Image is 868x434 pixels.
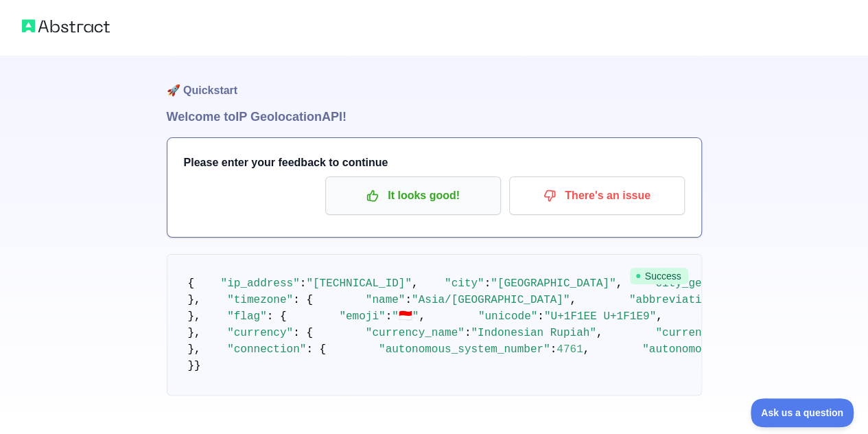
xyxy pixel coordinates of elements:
span: , [419,310,425,323]
span: "autonomous_system_number" [379,343,550,356]
span: : [386,310,392,323]
span: "city" [445,277,484,290]
span: "unicode" [478,310,537,323]
span: "🇮🇩" [392,310,419,323]
span: "name" [366,294,406,306]
span: { [188,277,195,290]
span: : [537,310,544,323]
span: : [550,343,557,356]
span: : [405,294,412,306]
span: : { [293,294,313,306]
span: "abbreviation" [629,294,721,306]
span: : [465,327,471,339]
span: 4761 [556,343,583,356]
h1: 🚀 Quickstart [167,55,702,107]
button: It looks good! [325,176,501,215]
span: "currency_code" [655,327,754,339]
span: "Indonesian Rupiah" [471,327,596,339]
p: It looks good! [336,184,491,207]
span: "[GEOGRAPHIC_DATA]" [491,277,615,290]
span: : [484,277,491,290]
span: Success [630,268,688,284]
span: , [656,310,663,323]
span: , [412,277,419,290]
span: "emoji" [339,310,385,323]
span: , [570,294,576,306]
span: "timezone" [227,294,293,306]
span: , [616,277,623,290]
span: "currency_name" [366,327,465,339]
span: "U+1F1EE U+1F1E9" [544,310,656,323]
span: "currency" [227,327,293,339]
span: : { [293,327,313,339]
span: "Asia/[GEOGRAPHIC_DATA]" [412,294,570,306]
p: There's an issue [519,184,675,207]
span: : [300,277,307,290]
span: , [596,327,603,339]
span: : { [306,343,326,356]
span: , [583,343,590,356]
span: : { [267,310,287,323]
img: Abstract logo [22,16,110,36]
span: "flag" [227,310,267,323]
span: "[TECHNICAL_ID]" [306,277,412,290]
iframe: Toggle Customer Support [751,398,854,427]
span: "autonomous_system_organization" [642,343,853,356]
button: There's an issue [509,176,685,215]
span: "ip_address" [221,277,300,290]
h1: Welcome to IP Geolocation API! [167,107,702,126]
h3: Please enter your feedback to continue [184,155,685,171]
span: "connection" [227,343,306,356]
